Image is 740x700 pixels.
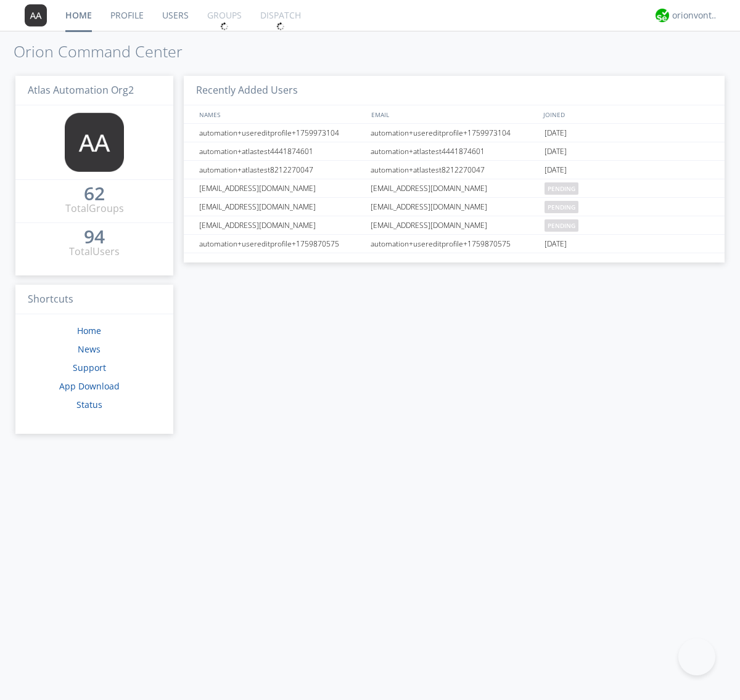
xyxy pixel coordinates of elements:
a: News [78,343,101,355]
a: [EMAIL_ADDRESS][DOMAIN_NAME][EMAIL_ADDRESS][DOMAIN_NAME]pending [184,216,725,235]
div: orionvontas+atlas+automation+org2 [672,9,718,22]
div: 94 [84,230,105,243]
span: [DATE] [545,124,567,142]
a: automation+atlastest8212270047automation+atlastest8212270047[DATE] [184,161,725,179]
a: Status [76,399,102,410]
div: [EMAIL_ADDRESS][DOMAIN_NAME] [196,179,367,197]
a: [EMAIL_ADDRESS][DOMAIN_NAME][EMAIL_ADDRESS][DOMAIN_NAME]pending [184,198,725,216]
span: pending [545,219,578,232]
div: automation+usereditprofile+1759870575 [196,235,367,253]
div: Total Groups [65,201,124,216]
div: EMAIL [368,105,540,123]
img: 373638.png [65,113,124,172]
span: [DATE] [545,142,567,161]
div: automation+atlastest4441874601 [196,142,367,160]
div: automation+usereditprofile+1759973104 [196,124,367,142]
div: automation+atlastest4441874601 [368,142,541,160]
h3: Shortcuts [15,285,173,315]
div: automation+atlastest8212270047 [196,161,367,179]
a: App Download [59,380,120,392]
div: JOINED [540,105,713,123]
div: [EMAIL_ADDRESS][DOMAIN_NAME] [196,216,367,234]
img: spin.svg [220,22,229,31]
div: NAMES [196,105,365,123]
iframe: Toggle Customer Support [678,638,715,675]
img: 29d36aed6fa347d5a1537e7736e6aa13 [656,9,669,22]
span: [DATE] [545,235,567,253]
div: [EMAIL_ADDRESS][DOMAIN_NAME] [368,179,541,197]
a: automation+usereditprofile+1759870575automation+usereditprofile+1759870575[DATE] [184,235,725,253]
span: pending [545,201,578,213]
div: Total Users [69,245,120,259]
span: [DATE] [545,161,567,179]
a: automation+atlastest4441874601automation+atlastest4441874601[DATE] [184,142,725,161]
div: 62 [84,187,105,200]
a: automation+usereditprofile+1759973104automation+usereditprofile+1759973104[DATE] [184,124,725,142]
a: 62 [84,187,105,201]
img: spin.svg [276,22,285,31]
h3: Recently Added Users [184,76,725,106]
a: 94 [84,230,105,245]
a: Home [77,325,101,336]
div: [EMAIL_ADDRESS][DOMAIN_NAME] [368,198,541,216]
div: [EMAIL_ADDRESS][DOMAIN_NAME] [196,198,367,216]
div: automation+usereditprofile+1759973104 [368,124,541,142]
div: [EMAIL_ADDRESS][DOMAIN_NAME] [368,216,541,234]
div: automation+usereditprofile+1759870575 [368,235,541,253]
div: automation+atlastest8212270047 [368,161,541,179]
img: 373638.png [25,4,47,26]
span: Atlas Automation Org2 [28,83,134,97]
span: pending [545,182,578,195]
a: [EMAIL_ADDRESS][DOMAIN_NAME][EMAIL_ADDRESS][DOMAIN_NAME]pending [184,179,725,198]
a: Support [73,362,106,373]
